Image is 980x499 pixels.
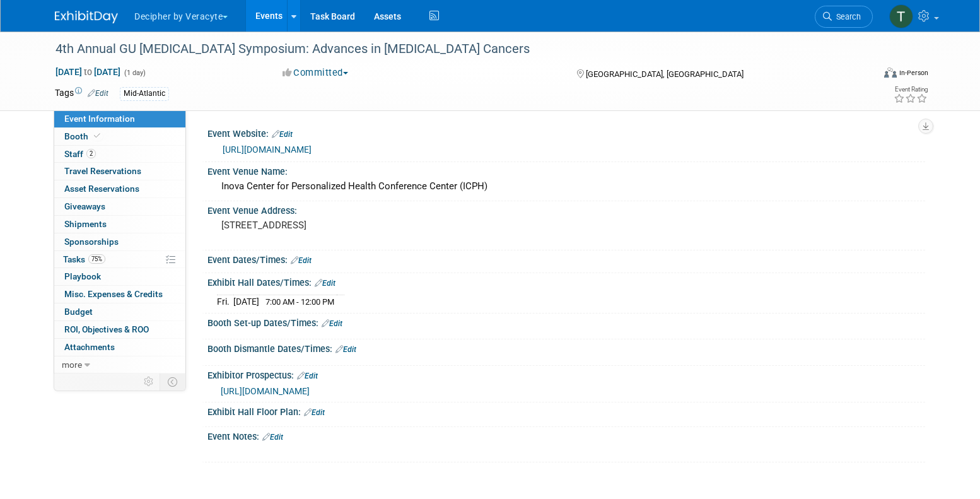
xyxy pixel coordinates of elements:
[54,146,185,163] a: Staff2
[64,184,139,194] span: Asset Reservations
[64,289,163,299] span: Misc. Expenses & Credits
[160,373,186,390] td: Toggle Event Tabs
[64,219,107,229] span: Shipments
[88,89,108,98] a: Edit
[217,177,916,196] div: Inova Center for Personalized Health Conference Center (ICPH)
[335,345,356,354] a: Edit
[207,402,925,419] div: Exhibit Hall Floor Plan:
[207,162,925,178] div: Event Venue Name:
[889,4,913,28] img: Tony Alvarado
[63,254,105,264] span: Tasks
[586,69,744,79] span: [GEOGRAPHIC_DATA], [GEOGRAPHIC_DATA]
[815,6,873,28] a: Search
[54,198,185,215] a: Giveaways
[120,87,169,100] div: Mid-Atlantic
[221,386,310,396] a: [URL][DOMAIN_NAME]
[54,128,185,145] a: Booth
[315,279,335,288] a: Edit
[64,149,96,159] span: Staff
[64,131,103,141] span: Booth
[278,66,353,79] button: Committed
[54,339,185,356] a: Attachments
[297,372,318,380] a: Edit
[54,356,185,373] a: more
[64,342,115,352] span: Attachments
[54,180,185,197] a: Asset Reservations
[207,314,925,330] div: Booth Set-up Dates/Times:
[88,254,105,264] span: 75%
[64,166,141,176] span: Travel Reservations
[64,324,149,334] span: ROI, Objectives & ROO
[94,132,100,139] i: Booth reservation complete
[64,271,101,281] span: Playbook
[54,216,185,233] a: Shipments
[223,144,312,155] a: [URL][DOMAIN_NAME]
[304,408,325,417] a: Edit
[207,124,925,141] div: Event Website:
[884,68,897,78] img: Format-Inperson.png
[138,373,160,390] td: Personalize Event Tab Strip
[899,68,928,78] div: In-Person
[207,427,925,443] div: Event Notes:
[265,297,334,307] span: 7:00 AM - 12:00 PM
[55,66,121,78] span: [DATE] [DATE]
[54,321,185,338] a: ROI, Objectives & ROO
[798,66,928,85] div: Event Format
[54,233,185,250] a: Sponsorships
[82,67,94,77] span: to
[64,114,135,124] span: Event Information
[62,360,82,370] span: more
[207,273,925,290] div: Exhibit Hall Dates/Times:
[54,303,185,320] a: Budget
[54,251,185,268] a: Tasks75%
[123,69,146,77] span: (1 day)
[262,433,283,442] a: Edit
[322,319,342,328] a: Edit
[54,110,185,127] a: Event Information
[221,220,493,231] pre: [STREET_ADDRESS]
[207,250,925,267] div: Event Dates/Times:
[272,130,293,139] a: Edit
[64,307,93,317] span: Budget
[291,256,312,265] a: Edit
[233,295,259,308] td: [DATE]
[51,38,854,61] div: 4th Annual GU [MEDICAL_DATA] Symposium: Advances in [MEDICAL_DATA] Cancers
[54,268,185,285] a: Playbook
[54,163,185,180] a: Travel Reservations
[207,366,925,382] div: Exhibitor Prospectus:
[832,12,861,21] span: Search
[55,86,108,101] td: Tags
[64,201,105,211] span: Giveaways
[64,237,119,247] span: Sponsorships
[217,295,233,308] td: Fri.
[54,286,185,303] a: Misc. Expenses & Credits
[55,11,118,23] img: ExhibitDay
[207,339,925,356] div: Booth Dismantle Dates/Times:
[86,149,96,158] span: 2
[894,86,928,93] div: Event Rating
[207,201,925,217] div: Event Venue Address:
